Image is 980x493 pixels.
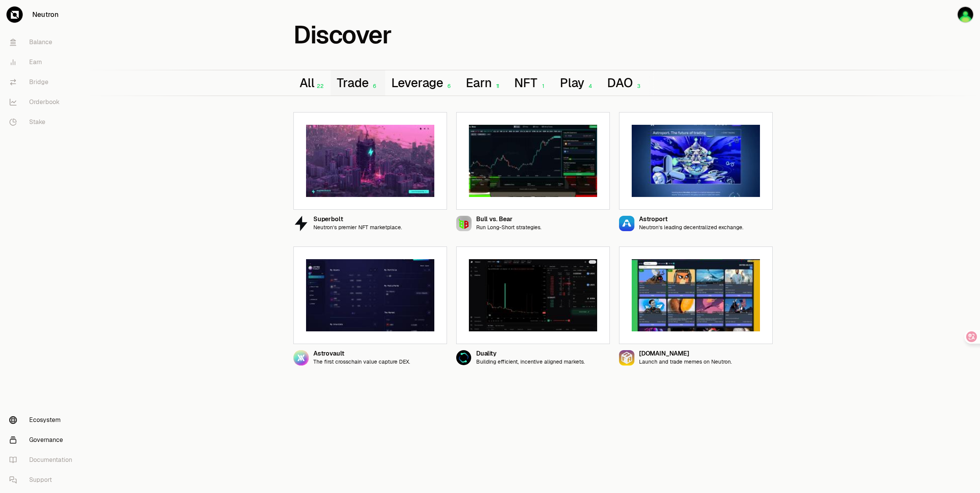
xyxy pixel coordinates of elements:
div: Superbolt [313,216,402,223]
a: Orderbook [3,92,83,112]
div: 1 [537,83,548,89]
a: Documentation [3,450,83,470]
p: Building efficient, incentive aligned markets. [476,359,585,365]
button: Leverage [385,70,460,96]
a: Ecosystem [3,410,83,430]
img: NFA.zone preview image [632,259,760,331]
a: Support [3,470,83,490]
button: Earn [460,70,508,96]
img: Duality preview image [469,259,597,331]
img: Astroport preview image [632,125,760,197]
div: 4 [584,83,595,89]
a: Balance [3,32,83,52]
p: Neutron’s premier NFT marketplace. [313,224,402,231]
div: 22 [314,83,324,89]
button: All [293,70,331,96]
button: DAO [601,70,649,96]
h1: Discover [293,25,391,45]
div: 11 [492,83,502,89]
button: Trade [331,70,385,96]
div: Bull vs. Bear [476,216,541,223]
div: Astrovault [313,351,410,357]
p: Run Long-Short strategies. [476,224,541,231]
div: 6 [369,83,379,89]
a: Earn [3,52,83,72]
img: 3900xt [957,6,974,23]
img: Astrovault preview image [306,259,434,331]
p: Launch and trade memes on Neutron. [639,359,732,365]
div: [DOMAIN_NAME] [639,351,732,357]
p: The first crosschain value capture DEX. [313,359,410,365]
a: Stake [3,112,83,132]
button: Play [554,70,601,96]
div: 3 [633,83,643,89]
a: Governance [3,430,83,450]
button: NFT [508,70,553,96]
div: 6 [443,83,454,89]
img: Bull vs. Bear preview image [469,125,597,197]
div: Duality [476,351,585,357]
a: Bridge [3,72,83,92]
p: Neutron’s leading decentralized exchange. [639,224,743,231]
img: Superbolt preview image [306,125,434,197]
div: Astroport [639,216,743,223]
